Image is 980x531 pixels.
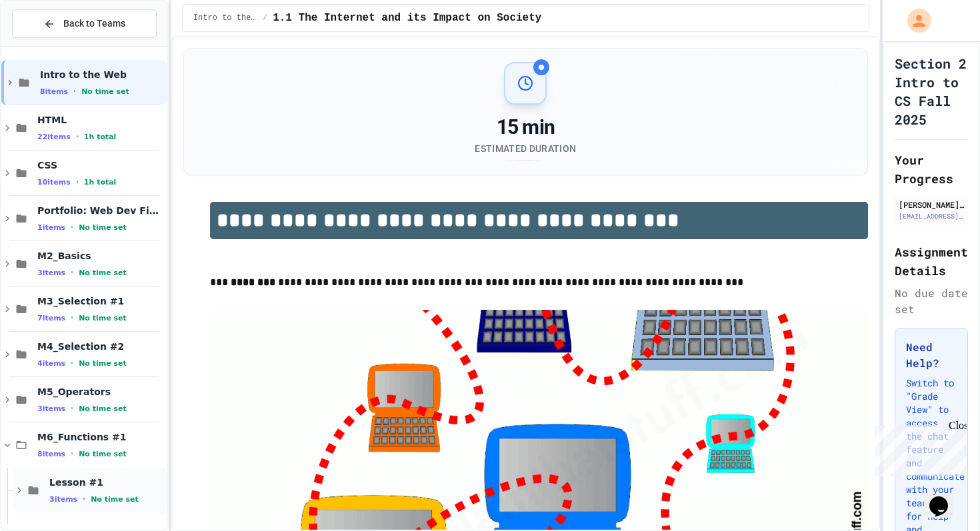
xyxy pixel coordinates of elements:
span: M3_Selection #1 [37,295,165,307]
span: HTML [37,114,165,126]
div: Estimated Duration [475,142,576,155]
span: 1h total [84,133,117,141]
span: • [71,222,73,233]
span: 3 items [37,268,65,277]
span: • [76,131,79,142]
div: My Account [893,5,935,36]
span: • [71,403,73,414]
span: 4 items [37,359,65,368]
span: No time set [81,87,129,96]
span: 3 items [49,495,77,504]
span: M2_Basics [37,250,165,262]
h2: Assignment Details [895,243,968,280]
span: 1 items [37,223,65,232]
span: 1.1 The Internet and its Impact on Society [273,10,541,26]
span: CSS [37,159,165,171]
span: Intro to the Web [193,13,257,23]
span: • [71,267,73,278]
span: Intro to the Web [40,69,165,81]
span: M5_Operators [37,386,165,398]
div: [PERSON_NAME] [PERSON_NAME] [899,199,964,211]
span: • [71,448,73,459]
span: • [71,312,73,323]
span: 22 items [37,133,71,141]
span: No time set [79,223,127,232]
span: No time set [79,450,127,458]
span: 10 items [37,178,71,187]
span: No time set [79,359,127,368]
div: [EMAIL_ADDRESS][DOMAIN_NAME] [899,211,964,221]
iframe: chat widget [924,478,967,518]
div: 15 min [475,115,576,139]
span: M4_Selection #2 [37,340,165,352]
div: No due date set [895,285,968,317]
span: Portfolio: Web Dev Final Project [37,205,165,217]
span: 8 items [37,450,65,458]
span: Lesson #1 [49,476,165,488]
span: Back to Teams [63,17,125,31]
span: 1h total [84,178,117,187]
div: Chat with us now!Close [5,5,92,85]
h3: Need Help? [906,339,957,371]
h2: Your Progress [895,151,968,188]
span: No time set [79,268,127,277]
button: Back to Teams [12,9,157,38]
span: • [73,86,76,97]
span: / [263,13,267,23]
span: 7 items [37,314,65,322]
span: • [76,177,79,187]
span: No time set [79,314,127,322]
span: • [83,494,85,504]
span: No time set [79,404,127,413]
span: 8 items [40,87,68,96]
span: No time set [91,495,139,504]
iframe: chat widget [869,420,967,476]
span: M6_Functions #1 [37,431,165,443]
span: 3 items [37,404,65,413]
h1: Section 2 Intro to CS Fall 2025 [895,54,968,129]
span: • [71,358,73,368]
